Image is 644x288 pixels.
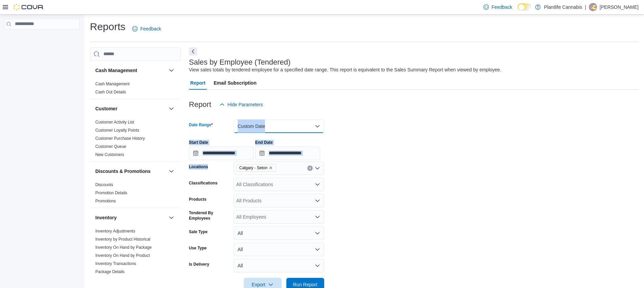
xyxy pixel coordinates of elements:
[95,67,166,74] button: Cash Management
[255,140,273,145] label: End Date
[4,31,80,47] nav: Complex example
[234,259,324,272] button: All
[95,237,150,242] a: Inventory by Product Historical
[544,3,582,11] p: Plantlife Cannabis
[95,199,116,203] a: Promotions
[95,253,150,258] a: Inventory On Hand by Product
[95,229,135,234] a: Inventory Adjustments
[95,190,127,196] span: Promotion Details
[315,198,320,203] button: Open list of options
[95,182,113,187] span: Discounts
[234,243,324,256] button: All
[95,90,126,94] a: Cash Out Details
[307,165,313,171] button: Clear input
[518,3,532,10] input: Dark Mode
[167,214,175,222] button: Inventory
[481,0,515,14] a: Feedback
[95,89,126,95] span: Cash Out Details
[167,105,175,113] button: Customer
[95,214,117,221] h3: Inventory
[189,122,213,128] label: Date Range
[189,229,208,235] label: Sale Type
[95,128,139,133] a: Customer Loyalty Points
[315,182,320,187] button: Open list of options
[239,164,267,171] span: Calgary - Seton
[228,101,263,108] span: Hide Parameters
[95,82,129,86] a: Cash Management
[95,228,135,234] span: Inventory Adjustments
[95,237,150,242] span: Inventory by Product Historical
[95,81,129,87] span: Cash Management
[95,253,150,258] span: Inventory On Hand by Product
[140,25,161,32] span: Feedback
[189,210,231,221] label: Tendered By Employees
[129,22,164,36] a: Feedback
[14,4,44,10] img: Cova
[95,144,126,149] a: Customer Queue
[95,198,116,204] span: Promotions
[95,261,136,266] a: Inventory Transactions
[95,128,139,133] span: Customer Loyalty Points
[95,168,166,175] button: Discounts & Promotions
[167,66,175,74] button: Cash Management
[585,3,586,11] p: |
[90,181,181,208] div: Discounts & Promotions
[95,105,117,112] h3: Customer
[190,76,206,90] span: Report
[217,98,266,111] button: Hide Parameters
[236,164,276,172] span: Calgary - Seton
[95,119,134,125] span: Customer Activity List
[189,262,209,267] label: Is Delivery
[95,136,145,141] a: Customer Purchase History
[95,120,134,125] a: Customer Activity List
[214,76,257,90] span: Email Subscription
[95,191,127,195] a: Promotion Details
[90,20,125,34] h1: Reports
[95,67,137,74] h3: Cash Management
[95,152,124,157] span: New Customers
[189,164,208,170] label: Locations
[234,119,324,133] button: Custom Date
[95,214,166,221] button: Inventory
[95,182,113,187] a: Discounts
[189,58,291,66] h3: Sales by Employee (Tendered)
[189,101,211,109] h3: Report
[95,105,166,112] button: Customer
[95,144,126,149] span: Customer Queue
[293,281,317,288] span: Run Report
[189,197,207,202] label: Products
[315,165,320,171] button: Open list of options
[189,245,207,251] label: Use Type
[90,118,181,161] div: Customer
[189,180,218,186] label: Classifications
[95,168,150,175] h3: Discounts & Promotions
[234,226,324,240] button: All
[95,152,124,157] a: New Customers
[189,147,254,160] input: Press the down key to open a popover containing a calendar.
[95,261,136,266] span: Inventory Transactions
[255,147,320,160] input: Press the down key to open a popover containing a calendar.
[95,269,125,274] a: Package Details
[492,4,512,10] span: Feedback
[269,166,273,170] button: Remove Calgary - Seton from selection in this group
[189,140,208,145] label: Start Date
[95,136,145,141] span: Customer Purchase History
[95,269,125,274] span: Package Details
[189,66,501,73] div: View sales totals by tendered employee for a specified date range. This report is equivalent to t...
[189,47,197,56] button: Next
[95,245,152,250] span: Inventory On Hand by Package
[90,80,181,99] div: Cash Management
[589,3,597,11] div: Morgen Graves
[315,214,320,220] button: Open list of options
[167,167,175,175] button: Discounts & Promotions
[600,3,639,11] p: [PERSON_NAME]
[95,245,152,250] a: Inventory On Hand by Package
